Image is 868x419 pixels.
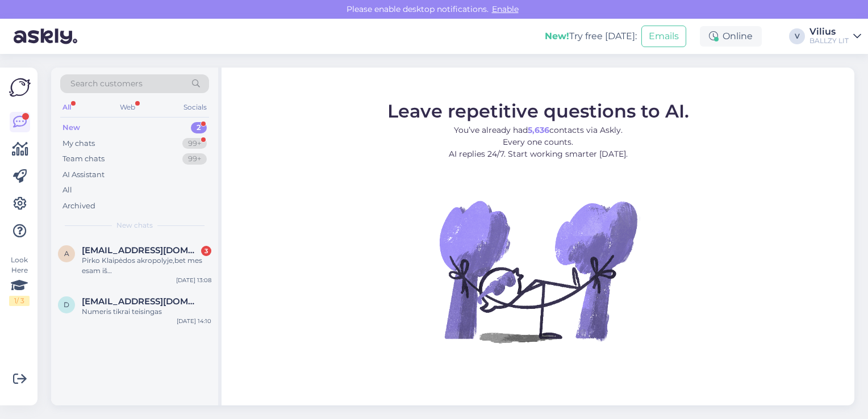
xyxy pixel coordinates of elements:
div: New [62,122,80,133]
a: ViliusBALLZY LIT [809,27,861,45]
div: Web [118,100,137,115]
div: 2 [191,122,207,133]
div: [DATE] 13:08 [176,276,211,284]
div: 3 [201,246,211,256]
span: arlamandas@gmail.com [82,245,200,255]
div: 99+ [182,153,207,165]
span: Enable [489,4,522,14]
div: 99+ [182,138,207,149]
div: My chats [62,138,95,149]
img: Askly Logo [9,77,31,98]
div: BALLZY LIT [809,36,849,45]
span: a [64,249,69,258]
div: 1 / 3 [9,296,30,306]
div: V [789,28,805,44]
span: d [64,300,69,309]
span: Search customers [70,78,143,90]
div: Pirko Klaipėdos akropolyje,bet mes esam iš [GEOGRAPHIC_DATA],patogiau būtų grąžimti,pasikeisti į ... [82,255,211,276]
img: No Chat active [436,169,640,373]
div: Archived [62,200,95,212]
span: New chats [116,220,153,231]
div: AI Assistant [62,169,105,181]
div: All [62,185,72,196]
div: Vilius [809,27,849,36]
div: Look Here [9,255,30,306]
div: All [60,100,73,115]
div: Team chats [62,153,105,165]
div: [DATE] 14:10 [177,317,211,325]
div: Try free [DATE]: [545,30,637,43]
b: New! [545,31,569,41]
div: Online [700,26,762,47]
div: Socials [181,100,209,115]
span: Leave repetitive questions to AI. [387,99,689,121]
b: 5,636 [528,124,549,135]
div: Numeris tikrai teisingas [82,307,211,317]
span: drauge_n@yahoo.com [82,296,200,307]
p: You’ve already had contacts via Askly. Every one counts. AI replies 24/7. Start working smarter [... [387,124,689,160]
button: Emails [641,26,686,47]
